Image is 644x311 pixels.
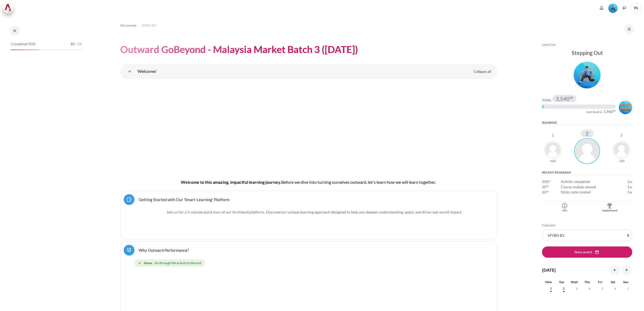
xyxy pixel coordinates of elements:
a: Why Outward Performance? [139,248,189,253]
span: our unique learning approach designed to help you deepen understanding, apply, and drive real-wor... [281,210,462,214]
span: 3 [573,284,581,293]
a: MYBN B3 [142,22,156,29]
div: +660 [550,159,556,162]
img: Level #3 [574,62,601,88]
div: 2 [581,130,594,137]
button: New event [542,246,632,258]
td: Thursday, 11 September 2025, 12:00 PM [620,179,632,185]
span: Go through the activity to the end [155,261,201,265]
div: 40% [11,50,39,50]
span: Tue [559,280,564,284]
span: Wed [571,280,578,284]
div: Stepping Out [542,49,632,57]
span: Fri [598,280,602,284]
span: xp [546,185,549,187]
span: VL [631,3,641,13]
img: Level #4 [619,101,632,114]
span: Sat [611,280,615,284]
img: Level #3 [608,3,618,13]
img: Voon Hoe Lee [574,138,600,164]
span: . [281,210,462,214]
h4: Welcome to this amazing, impactful learning journey. [137,179,480,185]
div: Level #4 [619,100,632,114]
span: 6 [611,284,619,293]
span: 2 [560,284,568,293]
nav: Navigation bar [120,21,497,30]
span: Mon [545,280,552,284]
span: xp [613,110,616,111]
span: 1 [547,284,555,293]
div: Leaderboard [588,208,631,213]
span: 10 [70,42,75,47]
span: efore we dive into turning ourselves outward, let's learn how we will learn together. [284,179,436,185]
td: Sticky note created [561,190,620,195]
h5: Ranking [542,121,632,125]
td: Course module viewed [561,185,620,190]
h1: Outward GoBeyond - Malaysia Market Batch 3 ([DATE]) [120,43,358,56]
span: 30 [542,185,546,190]
img: Wai Leong Wong [613,141,630,158]
a: Getting Started with Our 'Smart-Learning' Platform [139,197,229,202]
td: Thursday, 11 September 2025, 11:43 AM [620,190,632,195]
a: Leaderboard [587,202,632,213]
a: Architeck Architeck [3,3,16,13]
span: xp [570,96,573,98]
a: Info [542,202,587,213]
span: 60 [542,190,546,195]
div: Total [542,98,551,102]
h5: Recent rewards [542,170,632,175]
span: 7 [624,284,632,293]
span: Completed 40% [11,42,35,47]
span: xp [548,180,551,182]
span: / 25 [76,42,82,47]
div: 3,540 [556,96,573,101]
div: -240 [619,159,624,162]
span: xp [546,191,549,192]
span: 300 [542,179,548,185]
div: Completion requirements for Why Outward Performance? [134,258,485,268]
h5: Level Up! [542,43,632,47]
div: Level #3 [608,3,618,13]
td: Thursday, 11 September 2025, 11:43 AM [620,185,632,190]
strong: Done: [144,261,152,265]
a: User menu [631,3,641,13]
span: My courses [120,23,136,28]
div: Info [543,208,586,213]
span: Sun [623,280,628,284]
span: 3,540 [556,96,570,101]
img: Su San Kok [544,141,561,158]
a: My courses [120,22,136,29]
a: Monday, 1 September events [547,287,555,290]
span: 1,960 [603,110,613,114]
button: Languages [620,4,628,12]
div: Level #3 [542,60,632,88]
span: MYBN B3 [142,23,156,28]
span: New event [575,249,592,255]
img: Architeck [4,4,12,12]
span: 5 [598,284,606,293]
td: Activity completed [561,179,620,185]
h5: Calendar [542,223,632,227]
div: next level in [586,110,602,114]
div: 3 [620,134,623,137]
div: 1 [552,134,554,137]
a: Welcome! [124,66,135,77]
span: Thu [584,280,590,284]
span: Collapse all [474,69,491,74]
h4: [DATE] [542,267,556,273]
p: Join us for a 5-minute quick tour of our ArchitecK platform. Discover [138,209,480,215]
a: Tuesday, 2 September events [560,287,568,290]
a: Level #3 [606,3,620,13]
span: 4 [586,284,594,293]
span: B [281,179,284,185]
div: Show notification window with no new notifications [598,4,606,12]
a: Collapse all [470,67,495,76]
img: platform logo [138,209,164,236]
